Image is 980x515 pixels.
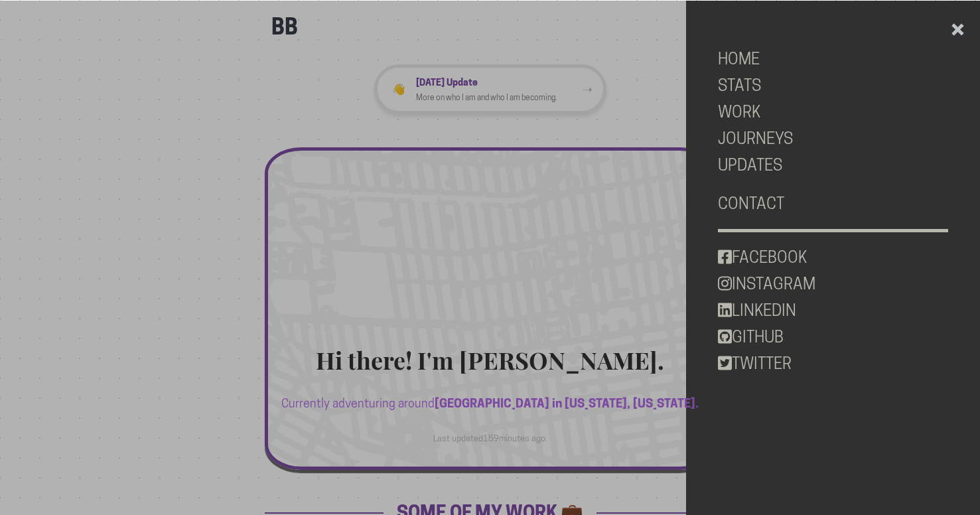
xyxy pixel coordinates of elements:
a: CONTACT [718,190,949,217]
a: LINKEDIN [718,297,949,324]
a: INSTAGRAM [718,271,949,297]
a: WORK [718,99,949,125]
a: TWITTER [718,350,949,377]
a: GITHUB [718,324,949,350]
a: JOURNEYS [718,125,949,152]
a: HOME [718,46,949,72]
a: STATS [718,72,949,99]
a: FACEBOOK [718,244,949,271]
a: UPDATES [718,152,949,179]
